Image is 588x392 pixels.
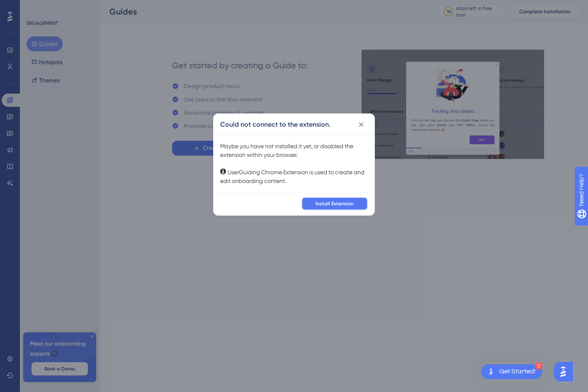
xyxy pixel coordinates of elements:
[481,364,542,379] div: Open Get Started! checklist, remaining modules: 2
[553,359,578,384] iframe: UserGuiding AI Assistant Launcher
[486,367,496,377] img: launcher-image-alternative-text
[499,367,536,376] div: Get Started!
[220,142,368,185] div: Maybe you have not installed it yet, or disabled the extension within your browser. UserGuiding C...
[316,200,354,207] span: Install Extension
[19,2,52,12] span: Need Help?
[220,120,330,130] h2: Could not connect to the extension.
[535,362,542,370] div: 2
